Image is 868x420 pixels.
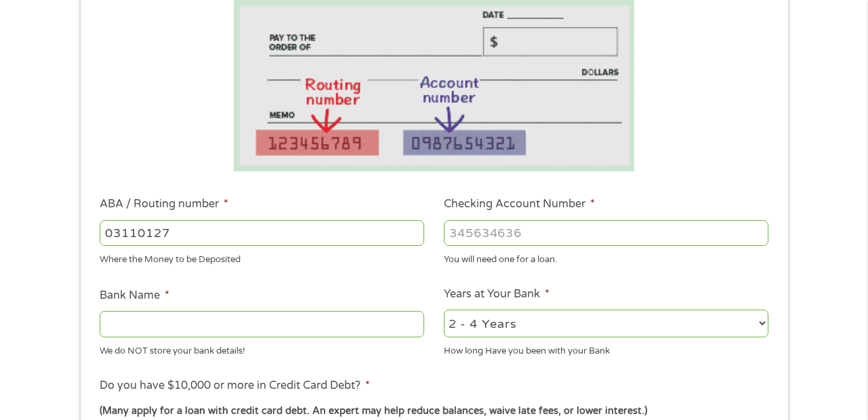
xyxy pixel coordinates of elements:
[444,197,595,211] label: Checking Account Number
[444,220,768,246] input: 345634636
[444,249,768,267] div: You will need one for a loan.
[100,220,424,246] input: 263177916
[100,289,169,303] label: Bank Name
[100,249,424,267] div: Where the Money to be Deposited
[444,287,550,301] label: Years at Your Bank
[100,379,370,393] label: Do you have $10,000 or more in Credit Card Debt?
[444,339,768,358] div: How long Have you been with your Bank
[100,404,768,419] div: (Many apply for a loan with credit card debt. An expert may help reduce balances, waive late fees...
[100,339,424,358] div: We do NOT store your bank details!
[100,197,228,211] label: ABA / Routing number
